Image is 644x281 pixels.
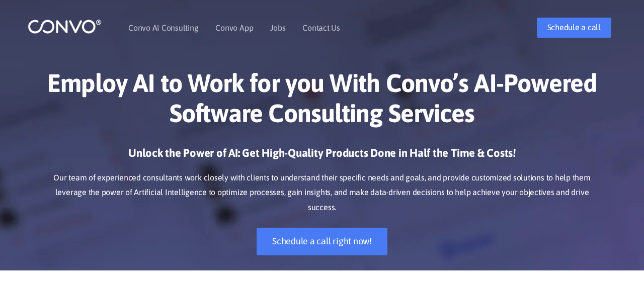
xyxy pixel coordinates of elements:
[43,170,601,216] p: Our team of experienced consultants work closely with clients to understand their specific needs ...
[270,24,285,32] a: Jobs
[537,18,611,38] a: Schedule a call
[128,24,198,32] a: Convo AI Consulting
[302,24,340,32] a: Contact Us
[28,19,102,34] img: logo_1.png
[215,24,253,32] a: Convo App
[43,68,601,136] h1: Employ AI to Work for you With Convo’s AI-Powered Software Consulting Services
[257,228,387,255] a: Schedule a call right now!
[43,146,601,168] h3: Unlock the Power of AI: Get High-Quality Products Done in Half the Time & Costs!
